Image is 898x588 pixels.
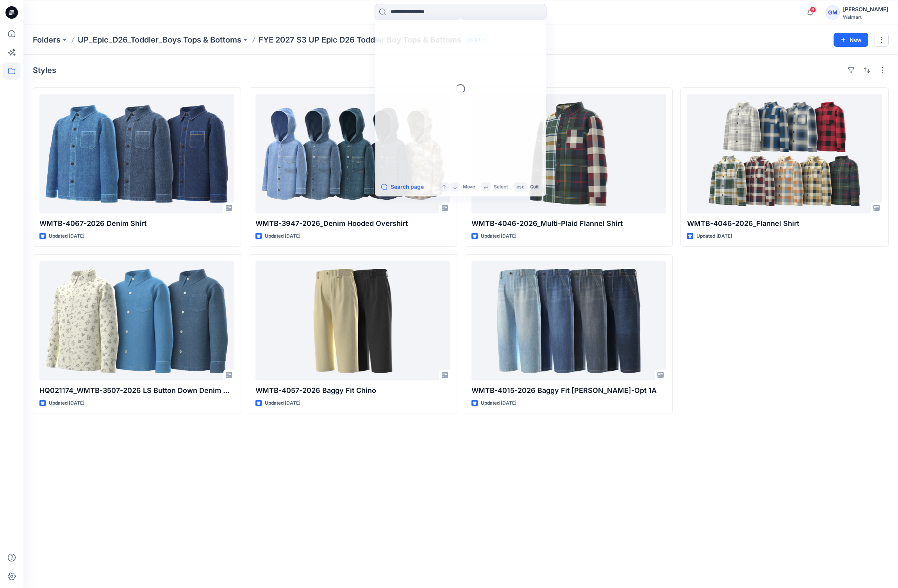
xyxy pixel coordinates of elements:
[471,385,666,396] p: WMTB-4015-2026 Baggy Fit [PERSON_NAME]-Opt 1A
[49,232,84,240] p: Updated [DATE]
[530,183,539,191] p: Quit
[39,261,234,380] a: HQ021174_WMTB-3507-2026 LS Button Down Denim Shirt
[696,232,732,240] p: Updated [DATE]
[843,14,888,20] div: Walmart
[471,94,666,213] a: WMTB-4046-2026_Multi-Plaid Flannel Shirt
[687,94,882,213] a: WMTB-4046-2026_Flannel Shirt
[481,399,516,407] p: Updated [DATE]
[463,183,475,191] p: Move
[39,218,234,229] p: WMTB-4067-2026 Denim Shirt
[826,5,840,20] div: GM
[255,385,450,396] p: WMTB-4057-2026 Baggy Fit Chino
[255,218,450,229] p: WMTB-3947-2026_Denim Hooded Overshirt
[834,33,868,47] button: New
[471,261,666,380] a: WMTB-4015-2026 Baggy Fit Jean-Opt 1A
[33,34,61,45] a: Folders
[810,7,816,13] span: 6
[265,232,300,240] p: Updated [DATE]
[494,183,508,191] p: Select
[255,94,450,213] a: WMTB-3947-2026_Denim Hooded Overshirt
[687,218,882,229] p: WMTB-4046-2026_Flannel Shirt
[265,399,300,407] p: Updated [DATE]
[481,232,516,240] p: Updated [DATE]
[33,66,56,75] h4: Styles
[39,94,234,213] a: WMTB-4067-2026 Denim Shirt
[259,34,461,45] p: FYE 2027 S3 UP Epic D26 Toddler Boy Tops & Bottoms
[78,34,241,45] a: UP_Epic_D26_Toddler_Boys Tops & Bottoms
[39,385,234,396] p: HQ021174_WMTB-3507-2026 LS Button Down Denim Shirt
[49,399,84,407] p: Updated [DATE]
[255,261,450,380] a: WMTB-4057-2026 Baggy Fit Chino
[381,182,424,192] button: Search page
[471,218,666,229] p: WMTB-4046-2026_Multi-Plaid Flannel Shirt
[516,183,525,191] p: esc
[843,5,888,14] div: [PERSON_NAME]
